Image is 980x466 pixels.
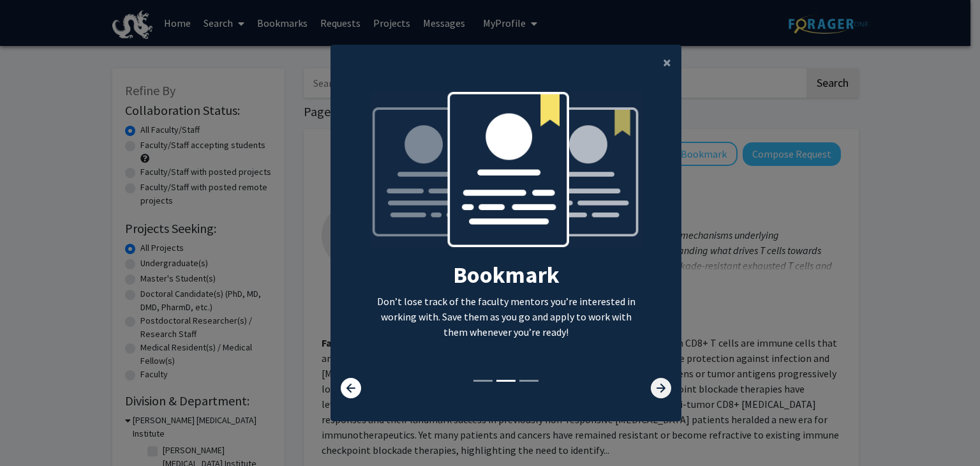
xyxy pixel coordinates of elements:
[370,91,642,261] img: bookmark
[653,45,681,80] button: Close
[10,409,54,456] iframe: Chat
[370,261,642,289] h2: Bookmark
[370,294,642,340] p: Don’t lose track of the faculty mentors you’re interested in working with. Save them as you go an...
[663,52,671,72] span: ×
